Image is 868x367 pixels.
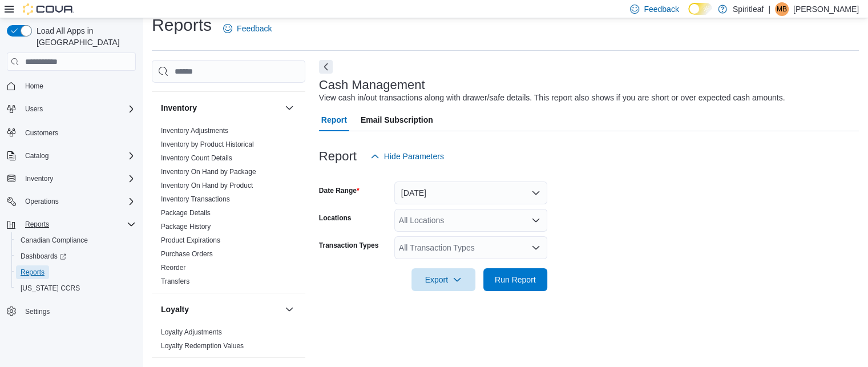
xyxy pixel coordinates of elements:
[161,342,244,350] a: Loyalty Redemption Values
[21,268,45,277] span: Reports
[793,2,859,16] p: [PERSON_NAME]
[161,167,256,176] span: Inventory On Hand by Package
[495,274,536,285] span: Run Report
[25,197,59,206] span: Operations
[688,15,689,15] span: Dark Mode
[21,102,47,116] button: Users
[237,23,272,34] span: Feedback
[21,172,58,185] button: Inventory
[152,124,305,293] div: Inventory
[2,303,140,320] button: Settings
[161,102,197,114] h3: Inventory
[2,193,140,209] button: Operations
[21,126,63,140] a: Customers
[23,3,74,15] img: Cova
[161,182,253,189] a: Inventory On Hand by Product
[644,3,679,15] span: Feedback
[25,307,50,316] span: Settings
[161,140,254,148] a: Inventory by Product Historical
[688,3,712,15] input: Dark Mode
[2,216,140,232] button: Reports
[21,236,88,245] span: Canadian Compliance
[366,145,449,168] button: Hide Parameters
[21,172,136,185] span: Inventory
[11,232,140,248] button: Canadian Compliance
[16,281,136,295] span: Washington CCRS
[2,78,140,94] button: Home
[161,236,220,244] a: Product Expirations
[152,325,305,357] div: Loyalty
[161,195,230,203] a: Inventory Transactions
[16,265,136,279] span: Reports
[32,25,136,48] span: Load All Apps in [GEOGRAPHIC_DATA]
[21,284,80,293] span: [US_STATE] CCRS
[161,236,220,245] span: Product Expirations
[775,2,789,16] div: Mitch B
[319,92,785,104] div: View cash in/out transactions along with drawer/safe details. This report also shows if you are s...
[21,149,136,163] span: Catalog
[384,151,444,162] span: Hide Parameters
[161,277,189,286] span: Transfers
[11,280,140,296] button: [US_STATE] CCRS
[319,213,352,223] label: Locations
[161,222,211,231] span: Package History
[11,248,140,264] a: Dashboards
[161,223,211,231] a: Package History
[777,2,787,16] span: MB
[483,268,547,291] button: Run Report
[161,127,228,135] a: Inventory Adjustments
[16,249,136,263] span: Dashboards
[319,186,360,195] label: Date Range
[16,265,49,279] a: Reports
[319,241,378,250] label: Transaction Types
[282,303,296,316] button: Loyalty
[7,73,136,349] nav: Complex example
[394,182,547,204] button: [DATE]
[21,79,136,93] span: Home
[411,268,475,291] button: Export
[21,125,136,139] span: Customers
[161,341,244,350] span: Loyalty Redemption Values
[161,304,280,315] button: Loyalty
[161,154,232,163] span: Inventory Count Details
[21,79,48,93] a: Home
[733,2,764,16] p: Spiritleaf
[161,209,211,217] a: Package Details
[319,60,333,74] button: Next
[25,151,49,160] span: Catalog
[16,233,92,247] a: Canadian Compliance
[768,2,770,16] p: |
[25,82,43,91] span: Home
[25,104,43,114] span: Users
[161,328,222,336] a: Loyalty Adjustments
[161,140,254,149] span: Inventory by Product Historical
[21,217,136,231] span: Reports
[21,195,136,208] span: Operations
[161,264,185,272] a: Reorder
[21,149,53,163] button: Catalog
[282,101,296,115] button: Inventory
[21,305,54,318] a: Settings
[2,171,140,187] button: Inventory
[2,124,140,140] button: Customers
[319,78,425,92] h3: Cash Management
[21,304,136,318] span: Settings
[418,268,469,291] span: Export
[21,195,63,208] button: Operations
[152,14,212,37] h1: Reports
[2,101,140,117] button: Users
[16,281,84,295] a: [US_STATE] CCRS
[161,250,213,258] a: Purchase Orders
[161,328,222,337] span: Loyalty Adjustments
[161,277,189,285] a: Transfers
[21,252,66,261] span: Dashboards
[321,108,347,131] span: Report
[21,102,136,116] span: Users
[161,102,280,114] button: Inventory
[2,148,140,164] button: Catalog
[161,126,228,135] span: Inventory Adjustments
[161,181,253,190] span: Inventory On Hand by Product
[161,195,230,204] span: Inventory Transactions
[161,154,232,162] a: Inventory Count Details
[531,243,540,252] button: Open list of options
